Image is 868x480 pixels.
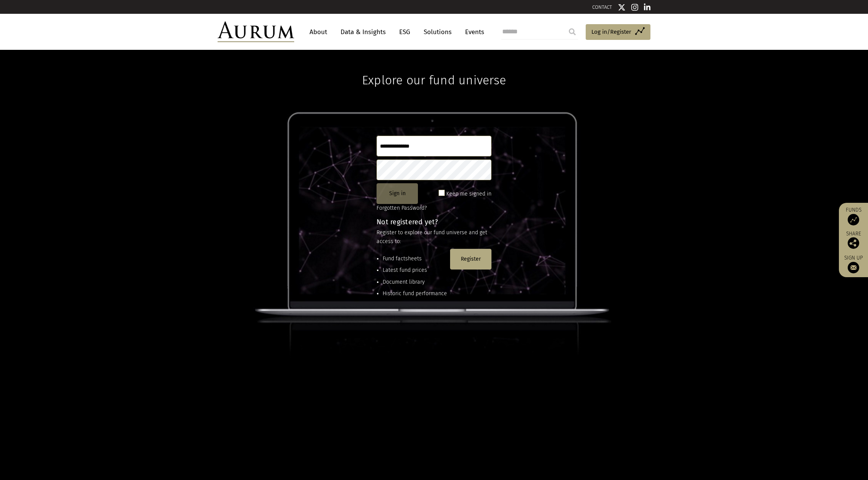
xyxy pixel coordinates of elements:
[337,25,390,39] a: Data & Insights
[843,207,864,225] a: Funds
[377,219,491,225] h4: Not registered yet?
[383,255,447,263] li: Fund factsheets
[306,25,331,39] a: About
[848,262,859,273] img: Sign up to our newsletter
[377,228,491,246] p: Register to explore our fund universe and get access to:
[591,27,631,36] span: Log in/Register
[383,289,447,298] li: Historic fund performance
[383,266,447,275] li: Latest fund prices
[218,21,294,42] img: Aurum
[446,189,491,199] label: Keep me signed in
[843,231,864,249] div: Share
[644,3,651,11] img: Linkedin icon
[383,278,447,286] li: Document library
[395,25,414,39] a: ESG
[377,183,418,204] button: Sign in
[586,24,650,40] a: Log in/Register
[420,25,455,39] a: Solutions
[565,24,580,39] input: Submit
[848,214,859,225] img: Access Funds
[362,50,506,87] h1: Explore our fund universe
[450,249,491,270] button: Register
[631,3,638,11] img: Instagram icon
[461,25,484,39] a: Events
[592,4,612,10] a: CONTACT
[848,237,859,249] img: Share this post
[377,205,427,211] a: Forgotten Password?
[843,255,864,273] a: Sign up
[618,3,626,11] img: Twitter icon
